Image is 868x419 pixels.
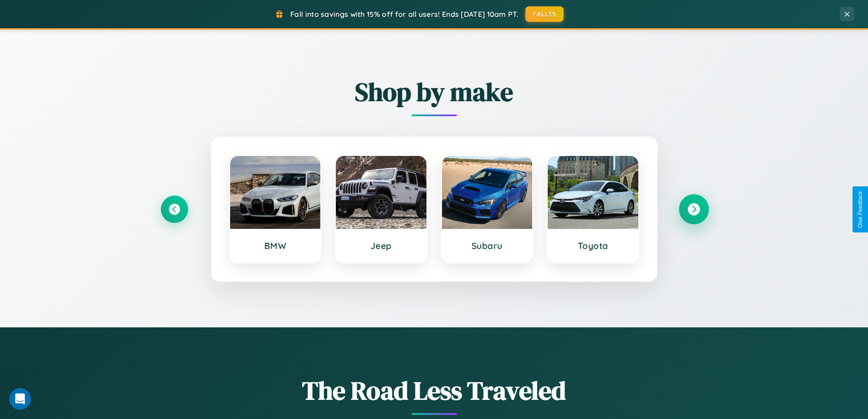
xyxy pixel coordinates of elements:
[290,10,519,19] span: Fall into savings with 15% off for all users! Ends [DATE] 10am PT.
[345,240,417,251] h3: Jeep
[239,240,312,251] h3: BMW
[451,240,524,251] h3: Subaru
[161,74,708,109] h2: Shop by make
[161,373,708,408] h1: The Road Less Traveled
[857,191,863,228] div: Give Feedback
[9,388,31,410] iframe: Intercom live chat
[557,240,629,251] h3: Toyota
[525,6,564,22] button: FALL15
